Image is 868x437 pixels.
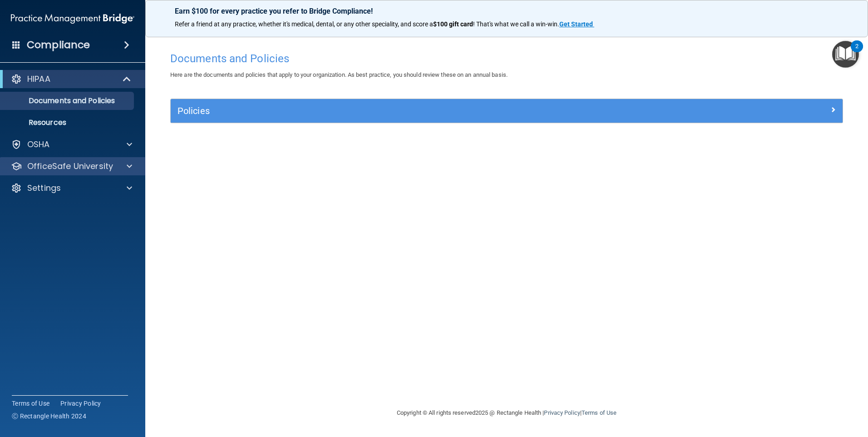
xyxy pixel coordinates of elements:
h4: Documents and Policies [170,53,843,65]
h5: Policies [178,106,668,116]
a: Policies [178,104,836,118]
p: HIPAA [27,74,50,84]
p: OSHA [27,139,50,150]
div: 2 [855,46,858,58]
span: ! That's what we call a win-win. [473,20,559,28]
p: Settings [27,183,61,194]
a: HIPAA [11,74,132,84]
p: OfficeSafe University [27,161,113,172]
p: Earn $100 for every practice you refer to Bridge Compliance! [175,7,838,15]
a: Settings [11,183,132,194]
strong: Get Started [559,20,593,28]
a: Privacy Policy [60,399,101,408]
p: Documents and Policies [6,96,130,105]
span: Refer a friend at any practice, whether it's medical, dental, or any other speciality, and score a [175,20,433,28]
a: OSHA [11,139,132,150]
a: Terms of Use [12,399,49,408]
strong: $100 gift card [433,20,473,28]
a: Privacy Policy [544,409,580,416]
h4: Compliance [27,39,90,51]
img: PMB logo [11,10,134,28]
p: Resources [6,118,130,127]
a: Get Started [559,20,594,28]
div: Copyright © All rights reserved 2025 @ Rectangle Health | | [341,398,672,427]
a: OfficeSafe University [11,161,132,172]
span: Ⓒ Rectangle Health 2024 [12,412,86,421]
button: Open Resource Center, 2 new notifications [832,41,859,68]
span: Here are the documents and policies that apply to your organization. As best practice, you should... [170,71,508,78]
a: Terms of Use [582,409,616,416]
